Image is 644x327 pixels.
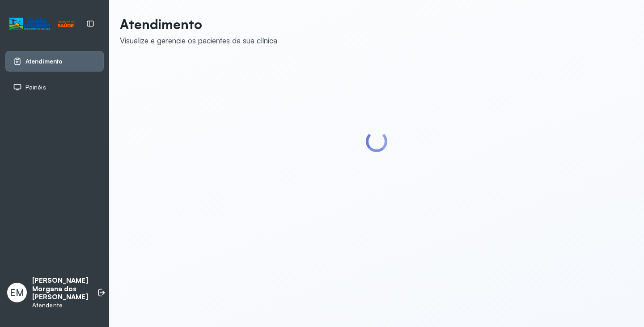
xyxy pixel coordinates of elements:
[120,36,277,45] div: Visualize e gerencie os pacientes da sua clínica
[32,276,88,302] p: [PERSON_NAME] Morgana dos [PERSON_NAME]
[9,17,74,31] img: Logotipo do estabelecimento
[25,84,46,91] span: Painéis
[13,57,96,66] a: Atendimento
[25,58,63,65] span: Atendimento
[32,302,88,309] p: Atendente
[120,16,277,32] p: Atendimento
[10,287,24,298] span: EM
